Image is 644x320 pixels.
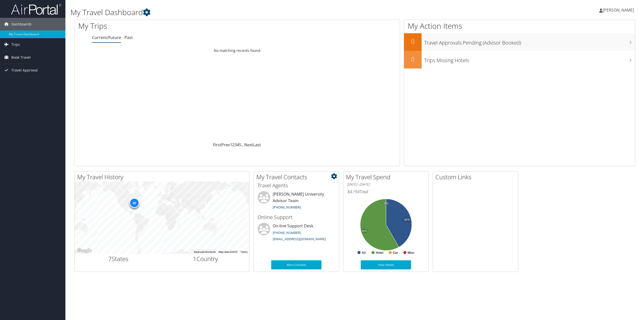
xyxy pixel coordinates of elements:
[271,260,321,269] a: More Contacts
[347,182,425,187] h6: [DATE] - [DATE]
[258,214,335,221] h3: Online Support
[408,251,415,255] text: Misc
[77,173,249,181] h2: My Travel History
[240,251,248,253] a: Terms (opens in new tab)
[404,55,422,63] h2: 0
[347,189,425,194] h6: Total
[273,230,301,235] a: [PHONE_NUMBER]
[70,7,450,18] h1: My Travel Dashboard
[362,251,366,255] text: Air
[404,37,422,46] h2: 0
[599,3,639,18] a: [PERSON_NAME]
[346,173,428,181] h2: My Travel Spend
[193,255,196,263] span: 1
[404,21,635,31] h1: My Action Items
[255,191,338,212] li: [PERSON_NAME] University Advisor Team
[11,64,38,77] span: Travel Approval
[74,46,400,55] td: No matching records found
[219,251,237,253] span: Map data ©2025
[256,173,339,181] h2: My Travel Contacts
[376,251,383,255] text: Hotel
[76,247,93,254] img: Google
[108,255,112,263] span: 7
[258,182,335,189] h3: Travel Agents
[404,51,635,68] a: 0Trips Missing Hotels
[361,260,411,269] a: View Details
[232,142,234,148] a: 2
[11,38,20,51] span: Trips
[393,251,398,255] text: Car
[11,18,32,30] span: Dashboards
[362,230,367,233] tspan: 58%
[230,142,232,148] a: 1
[404,33,635,51] a: 0Travel Approvals Pending (Advisor Booked)
[237,142,239,148] a: 4
[11,51,31,64] span: Book Travel
[125,35,133,40] a: Past
[78,21,260,31] h1: My Trips
[92,35,121,40] a: Current/Future
[253,142,261,148] a: Last
[11,3,61,15] img: airportal-logo.png
[221,142,230,148] a: Prev
[78,255,158,263] h2: States
[76,247,93,254] a: Open this area in Google Maps (opens a new window)
[404,218,410,221] tspan: 42%
[244,142,253,148] a: Next
[129,198,139,208] div: 40
[384,202,388,205] tspan: 0%
[424,54,635,64] h3: Trips Missing Hotels
[241,142,244,148] span: …
[603,7,634,13] span: [PERSON_NAME]
[234,142,237,148] a: 3
[424,37,635,46] h3: Travel Approvals Pending (Advisor Booked)
[239,142,241,148] a: 5
[255,223,338,243] li: On-line Support Desk
[273,237,326,241] a: [EMAIL_ADDRESS][DOMAIN_NAME]
[435,173,518,181] h2: Custom Links
[273,205,301,209] a: [PHONE_NUMBER]
[194,250,216,254] button: Keyboard shortcuts
[213,142,221,148] a: First
[347,189,359,194] span: $4,154
[166,255,246,263] h2: Country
